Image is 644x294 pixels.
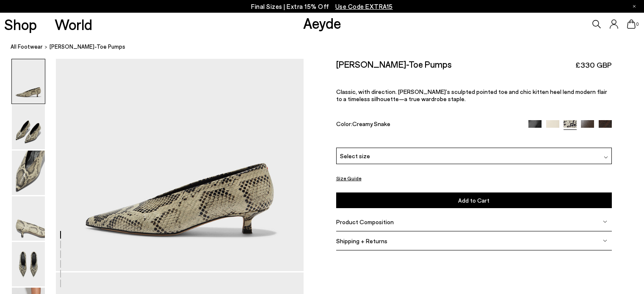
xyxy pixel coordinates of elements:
a: World [55,17,92,32]
button: Size Guide [336,173,362,184]
a: Aeyde [303,14,341,32]
p: Classic, with direction. [PERSON_NAME]’s sculpted pointed toe and chic kitten heel lend modern fl... [336,88,612,102]
p: Final Sizes | Extra 15% Off [251,1,393,12]
button: Add to Cart [336,192,612,208]
img: Clara Pointed-Toe Pumps - Image 5 [12,242,45,286]
img: Clara Pointed-Toe Pumps - Image 3 [12,151,45,195]
span: [PERSON_NAME]-Toe Pumps [50,42,125,51]
img: svg%3E [604,155,608,159]
a: Shop [4,17,37,32]
img: Clara Pointed-Toe Pumps - Image 1 [12,59,45,104]
span: Creamy Snake [352,120,390,127]
img: Clara Pointed-Toe Pumps - Image 2 [12,105,45,149]
span: Add to Cart [458,197,489,204]
span: Navigate to /collections/ss25-final-sizes [335,3,393,10]
img: svg%3E [603,220,607,224]
a: All Footwear [11,42,43,51]
div: Color: [336,120,520,130]
span: £330 GBP [575,60,612,70]
span: Product Composition [336,218,394,225]
span: Select size [340,151,370,160]
img: Clara Pointed-Toe Pumps - Image 4 [12,196,45,241]
span: 0 [636,22,640,27]
h2: [PERSON_NAME]-Toe Pumps [336,59,452,69]
a: 0 [627,19,636,29]
span: Shipping + Returns [336,237,387,245]
nav: breadcrumb [11,36,644,59]
img: svg%3E [603,239,607,243]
